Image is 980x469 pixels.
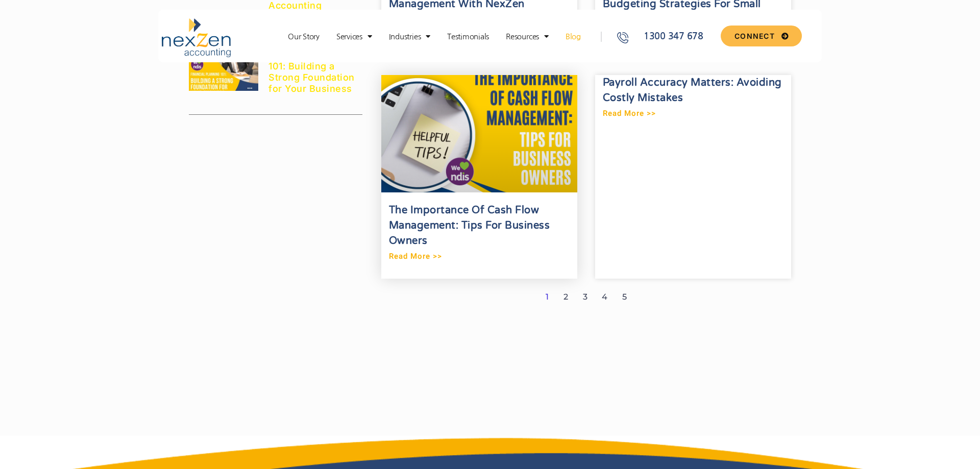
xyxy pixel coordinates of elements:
a: 2 [563,292,568,302]
span: 1 [546,292,549,302]
a: 5 [622,292,627,302]
a: Industries [384,32,435,42]
a: Testimonials [442,32,494,42]
a: Services [331,32,377,42]
a: Our Story [283,32,325,42]
a: Read more about The Importance of Cash Flow Management: Tips for Business Owners [389,250,442,262]
a: Financial Planning 101: Building a Strong Foundation for Your Business [268,50,355,94]
a: 1300 347 678 [616,30,717,43]
a: Blog [560,32,586,42]
a: 4 [602,292,607,302]
nav: Pagination [381,291,791,303]
a: Payroll Accuracy Matters: Avoiding Costly Mistakes [603,77,782,104]
span: CONNECT [734,33,775,40]
span: 1300 347 678 [641,30,703,43]
a: 3 [583,292,587,302]
a: The Importance of Cash Flow Management: Tips for Business Owners [389,204,550,247]
nav: Menu [273,32,596,42]
a: CONNECT [721,26,802,46]
a: Read more about Payroll Accuracy Matters: Avoiding Costly Mistakes [603,107,656,119]
a: Resources [501,32,554,42]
